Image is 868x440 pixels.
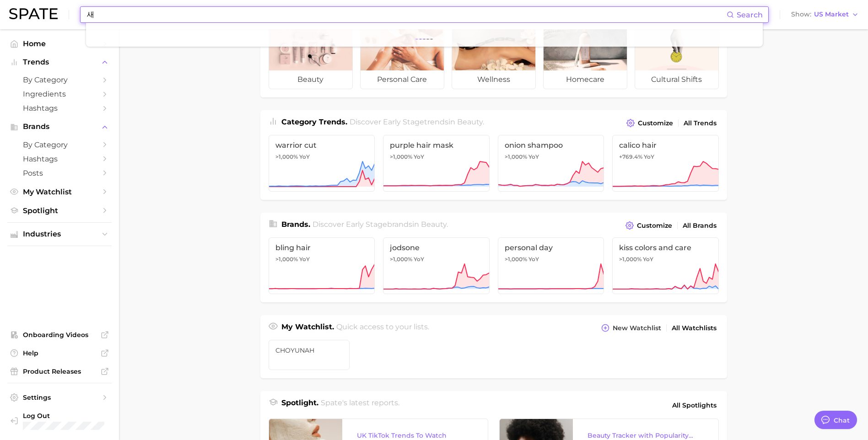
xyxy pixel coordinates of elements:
[321,397,399,413] h2: Spate's latest reports.
[612,135,719,192] a: calico hair+769.4% YoY
[23,90,96,98] span: Ingredients
[23,104,96,113] span: Hashtags
[7,166,112,180] a: Posts
[791,12,811,17] span: Show
[390,153,412,160] span: >1,000%
[23,123,96,131] span: Brands
[9,8,58,19] img: SPATE
[7,409,112,433] a: Log out. Currently logged in with e-mail jek@cosmax.com.
[7,185,112,199] a: My Watchlist
[23,169,96,177] span: Posts
[644,153,654,161] span: YoY
[414,256,424,263] span: YoY
[269,24,353,89] a: beauty
[269,135,375,192] a: warrior cut>1,000% YoY
[599,322,663,334] button: New Watchlist
[23,188,96,196] span: My Watchlist
[86,7,727,22] input: Search here for a brand, industry, or ingredient
[7,73,112,87] a: by Category
[23,331,96,339] span: Onboarding Videos
[390,256,412,263] span: >1,000%
[421,220,447,229] span: beauty
[7,391,112,404] a: Settings
[299,256,310,263] span: YoY
[528,153,539,161] span: YoY
[789,9,861,21] button: ShowUS Market
[281,322,334,334] h1: My Watchlist.
[281,118,347,126] span: Category Trends .
[269,70,352,89] span: beauty
[23,349,96,357] span: Help
[414,153,424,161] span: YoY
[7,87,112,101] a: Ingredients
[619,141,712,150] span: calico hair
[672,324,717,332] span: All Watchlists
[7,37,112,51] a: Home
[23,367,96,376] span: Product Releases
[269,237,375,294] a: bling hair>1,000% YoY
[638,119,673,127] span: Customize
[505,141,598,150] span: onion shampoo
[313,220,448,229] span: Discover Early Stage brands in .
[360,24,444,89] a: personal care
[635,24,719,89] a: cultural shifts
[680,220,719,232] a: All Brands
[350,118,484,126] span: Discover Early Stage trends in .
[7,365,112,378] a: Product Releases
[275,243,368,252] span: bling hair
[498,135,604,192] a: onion shampoo>1,000% YoY
[505,256,527,263] span: >1,000%
[619,256,642,263] span: >1,000%
[23,393,96,402] span: Settings
[7,101,112,115] a: Hashtags
[390,243,483,252] span: jodsone
[361,70,444,89] span: personal care
[452,24,536,89] a: wellness
[275,256,298,263] span: >1,000%
[457,118,483,126] span: beauty
[544,70,627,89] span: homecare
[23,206,96,215] span: Spotlight
[383,237,490,294] a: jodsone>1,000% YoY
[7,328,112,342] a: Onboarding Videos
[23,412,104,420] span: Log Out
[669,322,719,334] a: All Watchlists
[683,222,717,230] span: All Brands
[613,324,661,332] span: New Watchlist
[528,256,539,263] span: YoY
[684,119,717,127] span: All Trends
[7,55,112,69] button: Trends
[637,222,672,230] span: Customize
[619,153,642,160] span: +769.4%
[643,256,653,263] span: YoY
[543,24,627,89] a: homecare
[814,12,849,17] span: US Market
[623,219,674,232] button: Customize
[275,153,298,160] span: >1,000%
[275,141,368,150] span: warrior cut
[269,340,350,370] a: CHOYUNAH
[336,322,429,334] h2: Quick access to your lists.
[7,227,112,241] button: Industries
[281,397,318,413] h1: Spotlight.
[23,155,96,163] span: Hashtags
[281,220,310,229] span: Brands .
[505,153,527,160] span: >1,000%
[452,70,535,89] span: wellness
[23,140,96,149] span: by Category
[672,400,717,411] span: All Spotlights
[23,230,96,238] span: Industries
[7,120,112,134] button: Brands
[498,237,604,294] a: personal day>1,000% YoY
[681,117,719,129] a: All Trends
[7,346,112,360] a: Help
[383,135,490,192] a: purple hair mask>1,000% YoY
[7,204,112,218] a: Spotlight
[670,397,719,413] a: All Spotlights
[275,347,343,354] span: CHOYUNAH
[7,138,112,152] a: by Category
[390,141,483,150] span: purple hair mask
[299,153,310,161] span: YoY
[737,11,763,19] span: Search
[23,58,96,66] span: Trends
